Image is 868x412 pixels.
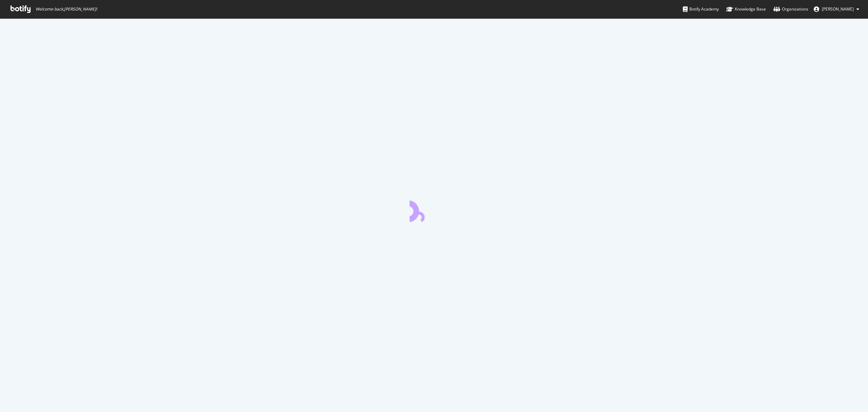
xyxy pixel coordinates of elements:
[773,6,808,13] div: Organizations
[822,6,854,12] span: Tess Healey
[410,198,458,222] div: animation
[36,6,97,12] span: Welcome back, [PERSON_NAME] !
[726,6,766,13] div: Knowledge Base
[683,6,719,13] div: Botify Academy
[808,4,865,15] button: [PERSON_NAME]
